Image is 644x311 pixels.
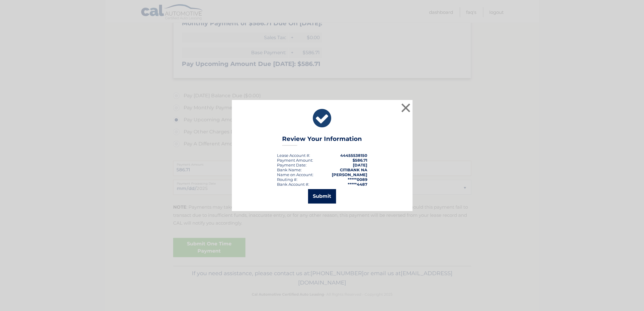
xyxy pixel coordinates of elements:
[340,153,367,158] strong: 44455538150
[277,182,309,187] div: Bank Account #:
[277,177,297,182] div: Routing #:
[282,135,362,146] h3: Review Your Information
[277,158,313,163] div: Payment Amount:
[340,167,367,172] strong: CITIBANK NA
[277,172,313,177] div: Name on Account:
[277,167,302,172] div: Bank Name:
[308,189,336,204] button: Submit
[277,153,310,158] div: Lease Account #:
[277,163,306,167] span: Payment Date
[400,102,412,114] button: ×
[353,163,367,167] span: [DATE]
[332,172,367,177] strong: [PERSON_NAME]
[353,158,367,163] span: $586.71
[277,163,306,167] div: :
